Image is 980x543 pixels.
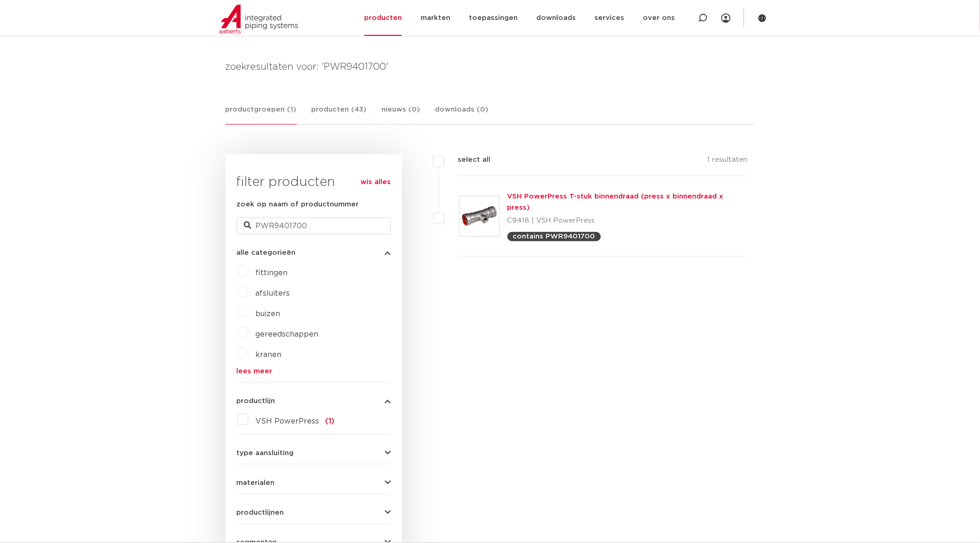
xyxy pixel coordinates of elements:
a: kranen [256,351,282,358]
a: lees meer [237,368,391,375]
a: gereedschappen [256,331,319,338]
a: nieuws (0) [382,104,420,124]
p: 1 resultaten [707,154,747,169]
button: materialen [237,479,391,486]
button: alle categorieën [237,249,391,256]
a: downloads (0) [435,104,489,124]
a: productgroepen (1) [226,104,297,125]
a: fittingen [256,269,288,277]
span: materialen [237,479,275,486]
span: VSH PowerPress [256,417,320,425]
h3: filter producten [237,173,391,192]
a: VSH PowerPress T-stuk binnendraad (press x binnendraad x press) [507,193,724,211]
a: wis alles [360,177,391,188]
span: (1) [326,417,335,425]
h4: zoekresultaten voor: 'PWR9401700' [226,60,755,74]
label: select all [444,154,491,166]
span: productlijn [237,397,275,404]
span: productlijnen [237,510,284,517]
img: Thumbnail for VSH PowerPress T-stuk binnendraad (press x binnendraad x press) [460,196,500,236]
a: buizen [256,310,280,318]
span: alle categorieën [237,249,296,256]
button: productlijn [237,397,391,404]
span: type aansluiting [237,450,294,457]
button: productlijnen [237,510,391,517]
input: zoeken [237,218,391,234]
a: afsluiters [256,290,290,297]
p: contains PWR9401700 [513,233,595,240]
p: C9418 | VSH PowerPress [507,213,748,228]
label: zoek op naam of productnummer [237,199,359,210]
a: producten (43) [312,104,367,124]
button: type aansluiting [237,450,391,457]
